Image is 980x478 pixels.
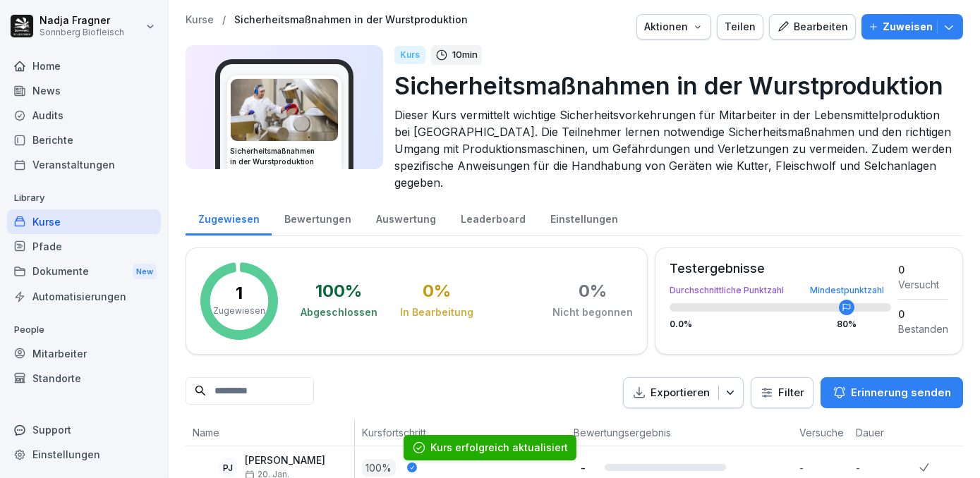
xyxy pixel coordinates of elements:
[751,378,813,408] button: Filter
[7,209,161,234] a: Kurse
[898,307,948,321] div: 0
[799,425,842,440] p: Versuche
[898,262,948,277] div: 0
[230,146,339,167] h3: Sicherheitsmaßnahmen in der Wurstproduktion
[856,460,919,475] p: -
[821,377,963,408] button: Erinnerung senden
[883,19,933,35] p: Zuweisen
[218,458,238,477] div: PJ
[623,377,744,409] button: Exportieren
[316,283,363,300] div: 100 %
[552,305,633,319] div: Nicht begonnen
[810,286,884,295] div: Mindestpunktzahl
[7,319,161,341] p: People
[133,264,157,280] div: New
[7,442,161,467] a: Einstellungen
[234,14,468,26] a: Sicherheitsmaßnahmen in der Wurstproduktion
[272,200,363,235] a: Bewertungen
[799,460,849,475] p: -
[400,305,473,319] div: In Bearbeitung
[670,320,891,329] div: 0.0 %
[301,305,377,319] div: Abgeschlossen
[7,259,161,285] a: DokumenteNew
[452,48,478,62] p: 10 min
[7,187,161,209] p: Library
[40,27,124,37] p: Sonnberg Biofleisch
[769,14,856,39] button: Bearbeiten
[231,79,338,141] img: zsyqtckr062lfh3n5688yla6.png
[7,341,161,366] a: Mitarbeiter
[394,68,952,104] p: Sicherheitsmaßnahmen in der Wurstproduktion
[7,128,161,152] a: Berichte
[222,14,226,26] p: /
[777,19,848,35] div: Bearbeiten
[7,366,161,391] a: Standorte
[574,425,785,440] p: Bewertungsergebnis
[651,385,710,401] p: Exportieren
[213,305,265,317] p: Zugewiesen
[837,320,857,329] div: 80 %
[636,14,711,39] button: Aktionen
[363,200,448,235] a: Auswertung
[7,259,161,285] div: Dokumente
[236,285,243,302] p: 1
[861,14,963,39] button: Zuweisen
[579,283,607,300] div: 0 %
[670,286,891,295] div: Durchschnittliche Punktzahl
[40,15,124,27] p: Nadja Fragner
[448,200,538,235] a: Leaderboard
[898,277,948,292] div: Versucht
[186,14,214,26] a: Kurse
[670,262,891,275] div: Testergebnisse
[717,14,763,39] button: Teilen
[394,46,425,64] div: Kurs
[725,19,756,35] div: Teilen
[7,103,161,128] a: Audits
[851,385,951,400] p: Erinnerung senden
[193,425,347,440] p: Name
[7,417,161,442] div: Support
[7,234,161,259] a: Pfade
[538,200,630,235] a: Einstellungen
[7,78,161,103] a: News
[186,200,272,235] a: Zugewiesen
[898,321,948,336] div: Bestanden
[856,425,912,440] p: Dauer
[7,284,161,309] a: Automatisierungen
[245,455,325,467] p: [PERSON_NAME]
[394,106,952,191] p: Dieser Kurs vermittelt wichtige Sicherheitsvorkehrungen für Mitarbeiter in der Lebensmittelproduk...
[7,54,161,78] a: Home
[7,152,161,177] a: Veranstaltungen
[430,441,568,455] div: Kurs erfolgreich aktualisiert
[760,386,804,400] div: Filter
[644,19,703,35] div: Aktionen
[423,283,451,300] div: 0 %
